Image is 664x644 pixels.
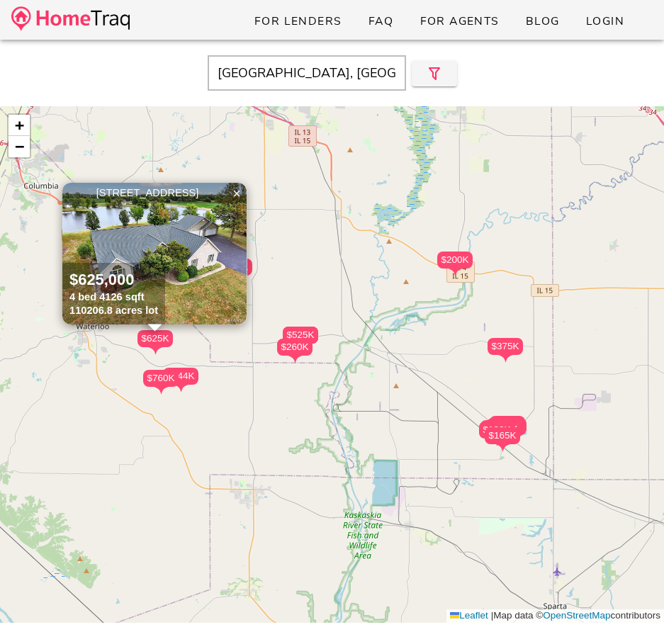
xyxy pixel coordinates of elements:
div: $174K [488,420,523,445]
span: Blog [525,13,560,29]
input: Enter Your Address, Zipcode or City & State [208,55,406,91]
img: triPin.png [174,385,188,392]
div: $375K [488,338,523,363]
div: $180K [479,422,514,439]
img: desktop-logo.34a1112.png [11,6,130,31]
span: FAQ [368,13,394,29]
div: $200K [437,252,473,276]
a: Blog [514,9,571,34]
div: $165K [490,416,525,441]
img: triPin.png [448,269,463,276]
div: $260K [277,339,313,356]
span: − [15,137,24,155]
div: $165K [490,416,525,433]
img: triPin.png [498,355,513,363]
a: FAQ [356,9,405,34]
a: Zoom out [9,136,30,157]
img: triPin.png [495,444,510,452]
div: $117K [491,418,527,435]
a: For Agents [407,9,510,34]
div: $375K [488,338,523,355]
div: $760K [143,370,179,395]
div: $625K [137,330,173,355]
div: $117K [491,418,527,443]
span: | [491,610,494,621]
div: $625K [137,330,173,347]
span: + [15,116,24,134]
div: 110206.8 acres lot [69,304,158,317]
div: $180K [479,422,514,446]
div: $260K [277,339,313,363]
a: Zoom in [9,115,30,136]
div: $165K [485,427,520,444]
div: 4 bed 4126 sqft [69,290,158,304]
img: triPin.png [154,387,169,395]
div: $115K [487,418,522,443]
span: For Agents [419,13,499,29]
a: Leaflet [450,610,488,621]
div: $444K [163,368,198,392]
div: $444K [163,368,198,385]
a: Close popup [226,183,247,204]
span: Login [585,13,624,29]
span: For Lenders [254,13,342,29]
div: [STREET_ADDRESS] [66,186,243,200]
div: $200K [437,252,473,269]
div: $625,000 [69,270,158,290]
a: Login [574,9,636,34]
iframe: Chat Widget [593,576,664,644]
div: $525K [283,327,318,344]
img: triPin.png [148,347,163,355]
div: $165K [490,417,525,434]
div: $195K [486,421,522,446]
span: × [232,186,241,201]
div: $760K [143,370,179,387]
div: $165K [485,427,520,452]
div: Map data © contributors [446,609,664,623]
img: 1.jpg [62,183,247,324]
div: $170K [480,420,516,445]
div: $165K [490,417,525,441]
div: $525K [283,327,318,351]
div: $174K [488,420,523,437]
a: For Lenders [242,9,354,34]
div: $195K [486,421,522,438]
img: triPin.png [288,356,303,363]
a: OpenStreetMap [543,610,610,621]
a: [STREET_ADDRESS] $625,000 4 bed 4126 sqft 110206.8 acres lot [62,183,247,324]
